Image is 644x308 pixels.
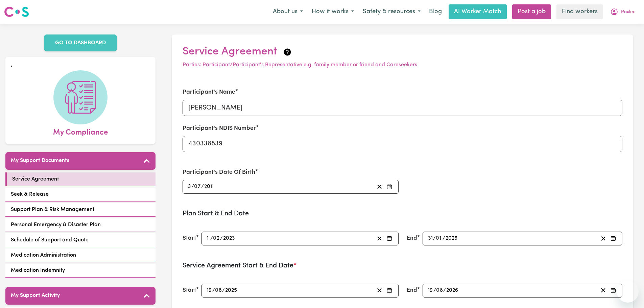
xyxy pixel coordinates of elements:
h2: Service Agreement [183,45,622,58]
label: Participant's Date Of Birth [183,168,255,177]
a: Medication Indemnity [5,264,156,278]
img: Careseekers logo [4,6,29,18]
span: / [201,184,204,190]
a: Medication Administration [5,248,156,262]
input: -- [188,182,191,191]
span: Medication Administration [11,251,76,259]
h5: My Support Activity [11,292,60,299]
button: My Support Documents [5,152,156,170]
button: My Support Activity [5,287,156,305]
label: End [407,234,417,243]
label: Start [183,234,196,243]
span: Schedule of Support and Quote [11,236,89,244]
h5: My Support Documents [11,158,69,164]
a: Support Plan & Risk Management [5,203,156,217]
span: Personal Emergency & Disaster Plan [11,221,101,229]
a: Blog [425,4,446,19]
input: -- [428,234,433,243]
label: Participant's NDIS Number [183,124,256,133]
input: ---- [445,234,458,243]
span: / [433,287,436,293]
input: -- [195,182,201,191]
h3: Service Agreement Start & End Date [183,262,622,270]
span: Seek & Release [11,190,49,198]
span: Roxlee [621,8,636,16]
a: Service Agreement [5,172,156,186]
label: Start [183,286,196,295]
label: Participant's Name [183,88,235,97]
input: -- [216,286,222,295]
a: Seek & Release [5,188,156,202]
input: ---- [225,286,238,295]
button: Safety & resources [358,5,425,19]
span: 0 [194,184,197,189]
span: / [212,287,215,293]
button: About us [268,5,307,19]
span: / [222,287,225,293]
p: Parties: Participant/Participant's Representative e.g. family member or friend and Careseekers [183,61,622,69]
a: My Compliance [11,70,150,139]
span: 0 [215,288,218,293]
a: Careseekers logo [4,4,29,20]
input: ---- [446,286,459,295]
a: Schedule of Support and Quote [5,233,156,247]
span: / [210,235,213,241]
span: / [443,287,446,293]
span: 0 [436,288,439,293]
input: -- [428,286,433,295]
input: -- [207,234,210,243]
input: -- [436,234,443,243]
span: / [433,235,436,241]
span: / [191,184,194,190]
span: Support Plan & Risk Management [11,206,94,214]
button: How it works [307,5,358,19]
iframe: Button to launch messaging window [617,281,639,303]
span: / [220,235,223,241]
span: 0 [436,236,439,241]
span: My Compliance [53,124,108,139]
button: My Account [606,5,640,19]
a: GO TO DASHBOARD [44,34,117,51]
input: ---- [223,234,236,243]
span: Service Agreement [12,175,59,183]
h3: Plan Start & End Date [183,210,622,218]
input: -- [207,286,212,295]
a: Post a job [512,4,551,19]
a: Find workers [556,4,603,19]
span: Medication Indemnity [11,266,65,275]
a: Personal Emergency & Disaster Plan [5,218,156,232]
input: ---- [204,182,214,191]
input: -- [436,286,443,295]
span: 0 [213,236,216,241]
a: AI Worker Match [449,4,507,19]
span: / [443,235,445,241]
input: -- [213,234,220,243]
label: End [407,286,417,295]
